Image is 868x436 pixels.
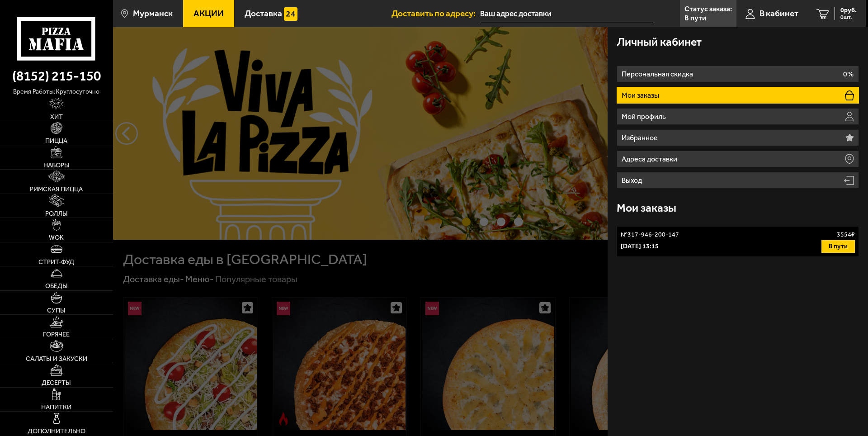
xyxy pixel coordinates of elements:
span: Римская пицца [30,186,83,192]
span: Супы [47,307,66,313]
span: Горячее [43,331,70,337]
span: 0 руб. [840,7,857,14]
span: Хит [50,114,63,120]
p: Адреса доставки [622,156,679,163]
span: Акции [193,9,224,18]
span: Напитки [41,404,71,410]
span: Салаты и закуски [26,355,87,362]
p: Избранное [622,134,660,142]
span: 0 шт. [840,14,857,20]
p: Выход [622,177,644,184]
p: № 317-946-200-147 [621,230,679,239]
p: 0% [843,71,854,78]
span: Стрит-фуд [38,259,74,265]
span: Доставить по адресу: [392,9,480,18]
span: В кабинет [759,9,798,18]
p: Статус заказа: [684,5,732,13]
p: [DATE] 13:15 [621,242,659,251]
a: №317-946-200-1473554₽[DATE] 13:15В пути [617,226,859,257]
input: Ваш адрес доставки [480,5,654,22]
span: Роллы [45,210,68,217]
p: 3554 ₽ [837,230,855,239]
span: Дополнительно [28,428,85,434]
img: 15daf4d41897b9f0e9f617042186c801.svg [284,7,297,21]
span: Доставка [245,9,282,18]
p: Персональная скидка [622,71,695,78]
p: В пути [684,14,706,22]
h3: Личный кабинет [617,36,702,47]
p: Мой профиль [622,113,668,120]
span: Десерты [42,379,71,386]
span: WOK [49,234,64,241]
button: В пути [821,240,855,253]
p: Мои заказы [622,92,661,99]
h3: Мои заказы [617,202,676,213]
span: Мурманск [133,9,173,18]
span: Пицца [45,137,67,144]
span: Обеды [45,283,68,289]
span: Наборы [43,162,70,168]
